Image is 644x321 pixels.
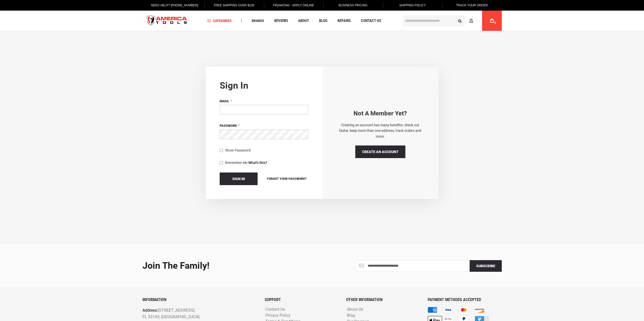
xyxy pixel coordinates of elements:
span: Sign In [232,177,245,181]
a: Blog [346,313,356,318]
button: Search [455,16,465,26]
p: Creating an account has many benefits: check out faster, keep more than one address, track orders... [336,122,425,139]
a: Privacy Policy [264,313,292,318]
span: Address: [142,308,158,312]
a: Forgot Your Password? [265,176,308,182]
span: Email [220,99,229,103]
strong: Not a Member yet? [354,110,407,117]
span: Forgot Your Password? [267,177,306,181]
a: Contact Us [359,17,383,24]
a: Create an Account [355,145,405,158]
a: About [296,17,311,24]
a: Contact Us [264,307,286,312]
span: Remember Me [225,161,247,165]
span: Blog [319,19,327,23]
strong: What's this? [248,161,267,165]
a: Reviews [272,17,290,24]
strong: Sign in [220,80,248,91]
h6: PAYMENT METHODS ACCEPTED [428,298,502,302]
a: Brands [250,17,266,24]
span: Categories [207,19,232,22]
a: Categories [205,17,234,24]
span: Subscribe [476,264,495,268]
span: Repairs [338,19,351,23]
h6: OTHER INFORMATION [346,298,420,302]
a: Blog [317,17,330,24]
span: Reviews [274,19,288,23]
p: [STREET_ADDRESS], FL 33169, [GEOGRAPHIC_DATA] [142,307,234,320]
span: Show Password [225,148,251,152]
span: Password [220,124,237,128]
h6: INFORMATION [142,298,257,302]
button: Sign In [220,172,258,185]
a: Repairs [335,17,353,24]
a: About Us [346,307,364,312]
a: store logo [142,11,192,30]
span: Shipping Policy [399,4,426,7]
img: America Tools [142,11,192,30]
span: Brands [252,19,264,22]
span: Create an Account [362,150,399,154]
button: Subscribe [470,260,502,272]
h6: SUPPORT [265,298,339,302]
div: Join the Family! [142,261,318,271]
span: About [298,19,309,23]
span: Contact Us [361,19,381,23]
a: 0 [487,11,497,31]
span: 0 [494,21,496,24]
